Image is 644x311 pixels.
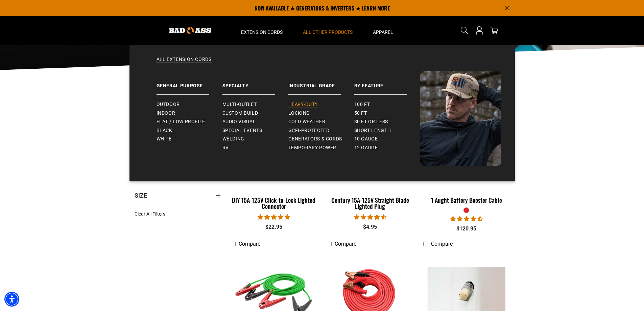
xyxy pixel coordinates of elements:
[241,29,283,35] span: Extension Cords
[288,126,354,135] a: GCFI-Protected
[288,145,337,151] span: Temporary Power
[288,102,318,108] span: Heavy-Duty
[231,197,317,209] div: DIY 15A-125V Click-to-Lock Lighted Connector
[231,223,317,231] div: $22.95
[293,16,363,45] summary: All Other Products
[222,117,288,126] a: Audio Visual
[135,192,147,199] span: Size
[4,292,19,307] div: Accessibility Menu
[459,25,470,36] summary: Search
[423,225,509,233] div: $120.95
[157,109,222,118] a: Indoor
[420,71,501,166] img: Bad Ass Extension Cords
[288,117,354,126] a: Cold Weather
[222,143,288,152] a: RV
[222,100,288,109] a: Multi-Outlet
[288,128,330,134] span: GCFI-Protected
[423,197,509,203] div: 1 Aught Battery Booster Cable
[239,241,260,247] span: Compare
[157,110,175,116] span: Indoor
[157,71,222,95] a: General Purpose
[354,109,420,118] a: 50 ft
[157,126,222,135] a: Black
[354,136,378,142] span: 10 gauge
[354,71,420,95] a: By Feature
[354,214,386,220] span: 4.38 stars
[288,100,354,109] a: Heavy-Duty
[354,100,420,109] a: 100 ft
[157,128,172,134] span: Black
[327,223,413,231] div: $4.95
[288,110,310,116] span: Locking
[222,126,288,135] a: Special Events
[450,216,483,222] span: 4.56 stars
[222,119,256,125] span: Audio Visual
[354,128,391,134] span: Short Length
[288,143,354,152] a: Temporary Power
[222,71,288,95] a: Specialty
[288,119,326,125] span: Cold Weather
[157,100,222,109] a: Outdoor
[222,110,258,116] span: Custom Build
[354,145,378,151] span: 12 gauge
[489,26,500,35] a: cart
[288,109,354,118] a: Locking
[288,71,354,95] a: Industrial Grade
[431,241,453,247] span: Compare
[354,119,388,125] span: 30 ft or less
[474,16,485,45] a: Open this option
[222,109,288,118] a: Custom Build
[143,56,501,71] a: All Extension Cords
[222,102,257,108] span: Multi-Outlet
[222,135,288,143] a: Welding
[363,16,403,45] summary: Apparel
[135,186,221,205] summary: Size
[157,136,172,142] span: White
[135,210,168,218] a: Clear All Filters
[303,29,353,35] span: All Other Products
[354,117,420,126] a: 30 ft or less
[231,16,293,45] summary: Extension Cords
[157,117,222,126] a: Flat / Low Profile
[354,110,367,116] span: 50 ft
[222,128,262,134] span: Special Events
[288,136,342,142] span: Generators & Cords
[354,102,370,108] span: 100 ft
[354,135,420,143] a: 10 gauge
[373,29,393,35] span: Apparel
[354,143,420,152] a: 12 gauge
[169,27,211,34] img: Bad Ass Extension Cords
[222,136,244,142] span: Welding
[288,135,354,143] a: Generators & Cords
[327,197,413,209] div: Century 15A-125V Straight Blade Lighted Plug
[135,211,165,217] span: Clear All Filters
[222,145,229,151] span: RV
[335,241,356,247] span: Compare
[354,126,420,135] a: Short Length
[157,119,206,125] span: Flat / Low Profile
[157,135,222,143] a: White
[157,102,180,108] span: Outdoor
[258,214,290,220] span: 4.84 stars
